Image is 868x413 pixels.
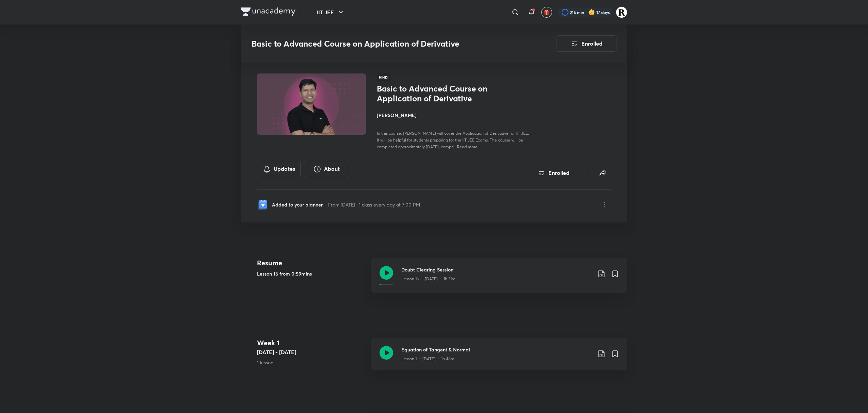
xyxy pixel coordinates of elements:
[401,356,454,362] p: Lesson 1 • [DATE] • 1h 46m
[377,73,390,81] span: Hindi
[257,348,366,356] h5: [DATE] - [DATE]
[257,258,366,268] h4: Resume
[241,7,295,16] img: Company Logo
[401,276,455,282] p: Lesson 16 • [DATE] • 1h 31m
[371,338,627,378] a: Equation of Tangent & NormalLesson 1 • [DATE] • 1h 46m
[377,131,529,149] span: In this course, [PERSON_NAME] will cover the Application of Derivative for IIT JEE. It will be he...
[305,161,348,177] button: About
[377,112,529,119] h4: [PERSON_NAME]
[616,6,627,18] img: Rakhi Sharma
[401,266,592,273] h3: Doubt Clearing Session
[371,258,627,301] a: Doubt Clearing SessionLesson 16 • [DATE] • 1h 31m
[557,35,616,52] button: Enrolled
[272,201,323,208] p: Added to your planner
[252,39,518,49] h3: Basic to Advanced Course on Application of Derivative
[257,270,366,277] h5: Lesson 16 from 0:59mins
[544,9,550,15] img: avatar
[328,201,420,208] p: From [DATE] · 1 class every day at 7:00 PM
[257,161,301,177] button: Updates
[312,5,349,19] button: IIT JEE
[541,7,552,18] button: avatar
[256,73,367,135] img: Thumbnail
[518,165,589,181] button: Enrolled
[588,9,595,16] img: streak
[257,359,366,366] p: 1 lesson
[241,7,295,17] a: Company Logo
[457,144,478,149] span: Read more
[595,165,611,181] button: false
[401,346,592,353] h3: Equation of Tangent & Normal
[377,84,488,103] h1: Basic to Advanced Course on Application of Derivative
[257,338,366,348] h4: Week 1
